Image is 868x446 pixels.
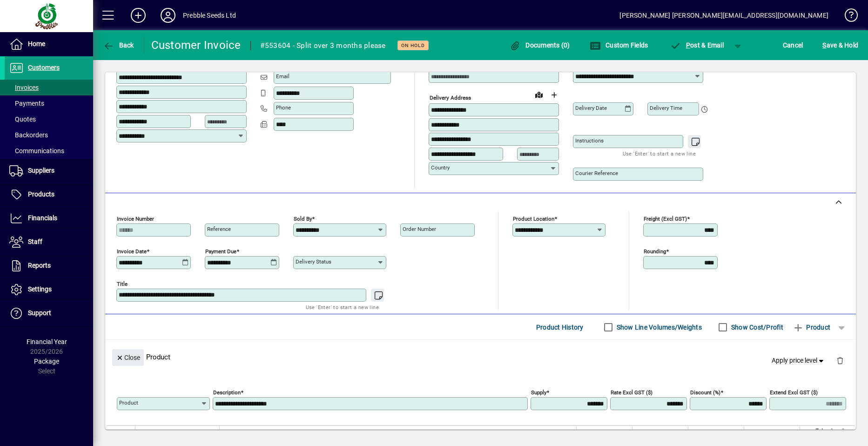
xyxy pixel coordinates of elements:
[575,105,607,111] mat-label: Delivery date
[5,230,93,254] a: Staff
[260,38,386,53] div: #553604 - Split over 3 months please
[686,41,690,49] span: P
[276,104,291,111] mat-label: Phone
[9,115,36,123] span: Quotes
[5,278,93,301] a: Settings
[650,105,682,111] mat-label: Delivery time
[770,389,818,396] mat-label: Extend excl GST ($)
[34,358,59,365] span: Package
[112,349,144,366] button: Close
[690,389,720,396] mat-label: Discount (%)
[510,41,570,49] span: Documents (0)
[611,389,653,396] mat-label: Rate excl GST ($)
[781,37,806,54] button: Cancel
[793,320,830,335] span: Product
[117,248,147,255] mat-label: Invoice date
[670,41,724,49] span: ost & Email
[532,319,587,336] button: Product History
[838,2,856,32] a: Knowledge Base
[590,41,648,49] span: Custom Fields
[644,248,666,255] mat-label: Rounding
[28,167,54,174] span: Suppliers
[119,399,138,406] mat-label: Product
[768,352,829,369] button: Apply price level
[575,170,618,176] mat-label: Courier Reference
[546,88,561,102] button: Choose address
[615,323,702,332] label: Show Line Volumes/Weights
[829,349,851,372] button: Delete
[205,248,236,255] mat-label: Payment due
[531,389,546,396] mat-label: Supply
[829,356,851,365] app-page-header-button: Delete
[5,111,93,127] a: Quotes
[431,164,450,171] mat-label: Country
[401,42,425,48] span: On hold
[536,320,584,335] span: Product History
[788,319,835,336] button: Product
[575,137,604,144] mat-label: Instructions
[28,238,42,245] span: Staff
[513,216,554,222] mat-label: Product location
[5,95,93,111] a: Payments
[28,40,45,47] span: Home
[9,131,48,139] span: Backorders
[5,143,93,159] a: Communications
[587,37,651,54] button: Custom Fields
[5,80,93,95] a: Invoices
[117,281,128,287] mat-label: Title
[110,353,146,361] app-page-header-button: Close
[28,262,51,269] span: Reports
[644,216,687,222] mat-label: Freight (excl GST)
[306,302,379,312] mat-hint: Use 'Enter' to start a new line
[822,41,826,49] span: S
[28,309,51,317] span: Support
[772,356,826,365] span: Apply price level
[5,183,93,206] a: Products
[532,87,546,102] a: View on map
[9,100,44,107] span: Payments
[9,147,64,155] span: Communications
[213,389,241,396] mat-label: Description
[5,127,93,143] a: Backorders
[5,254,93,277] a: Reports
[403,226,436,232] mat-label: Order number
[153,7,183,24] button: Profile
[5,159,93,182] a: Suppliers
[103,41,134,49] span: Back
[123,7,153,24] button: Add
[820,37,861,54] button: Save & Hold
[5,207,93,230] a: Financials
[296,258,331,265] mat-label: Delivery status
[27,338,67,345] span: Financial Year
[729,323,783,332] label: Show Cost/Profit
[117,216,154,222] mat-label: Invoice number
[623,148,696,159] mat-hint: Use 'Enter' to start a new line
[822,38,858,53] span: ave & Hold
[105,340,856,374] div: Product
[101,37,136,54] button: Back
[5,33,93,56] a: Home
[28,64,60,71] span: Customers
[151,38,241,53] div: Customer Invoice
[507,37,572,54] button: Documents (0)
[783,38,803,53] span: Cancel
[665,37,728,54] button: Post & Email
[294,216,312,222] mat-label: Sold by
[207,226,231,232] mat-label: Reference
[9,84,39,91] span: Invoices
[116,350,140,365] span: Close
[93,37,144,54] app-page-header-button: Back
[28,285,52,293] span: Settings
[5,302,93,325] a: Support
[28,190,54,198] span: Products
[276,73,289,80] mat-label: Email
[619,8,828,23] div: [PERSON_NAME] [PERSON_NAME][EMAIL_ADDRESS][DOMAIN_NAME]
[28,214,57,222] span: Financials
[183,8,236,23] div: Prebble Seeds Ltd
